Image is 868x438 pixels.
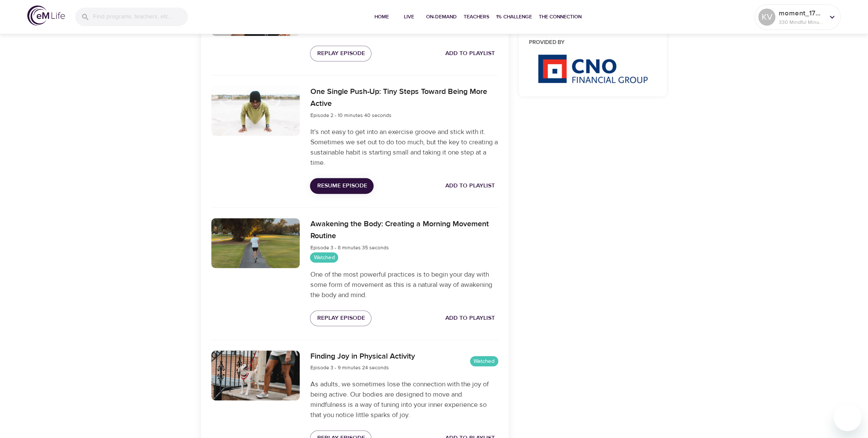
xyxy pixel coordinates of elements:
[496,12,532,21] span: 1% Challenge
[470,357,498,365] span: Watched
[834,404,861,431] iframe: Button to launch messaging window
[779,18,824,26] p: 330 Mindful Minutes
[317,48,365,59] span: Replay Episode
[464,12,489,21] span: Teachers
[310,364,389,371] span: Episode 3 - 9 minutes 24 seconds
[442,310,498,326] button: Add to Playlist
[310,46,371,61] button: Replay Episode
[445,48,495,59] span: Add to Playlist
[442,46,498,61] button: Add to Playlist
[399,12,419,21] span: Live
[310,86,498,111] h6: One Single Push-Up: Tiny Steps Toward Being More Active
[371,12,392,21] span: Home
[445,181,495,191] span: Add to Playlist
[310,178,374,194] button: Resume Episode
[539,12,582,21] span: The Connection
[310,254,338,262] span: Watched
[310,112,391,119] span: Episode 2 - 10 minutes 40 seconds
[426,12,457,21] span: On-Demand
[310,244,389,251] span: Episode 3 - 8 minutes 35 seconds
[310,310,371,326] button: Replay Episode
[310,379,498,420] p: As adults, we sometimes lose the connection with the joy of being active. Our bodies are designed...
[27,6,65,26] img: logo
[442,178,498,194] button: Add to Playlist
[310,127,498,168] p: It's not easy to get into an exercise groove and stick with it. Sometimes we set out to do too mu...
[779,8,824,18] p: moment_1755283842
[310,350,415,363] h6: Finding Joy in Physical Activity
[310,269,498,300] p: One of the most powerful practices is to begin your day with some form of movement as this is a n...
[310,218,498,243] h6: Awakening the Body: Creating a Morning Movement Routine
[538,54,648,83] img: CNO%20logo.png
[529,38,657,47] h6: Provided by
[317,181,367,191] span: Resume Episode
[93,8,188,26] input: Find programs, teachers, etc...
[445,313,495,324] span: Add to Playlist
[758,9,775,26] div: KV
[317,313,365,324] span: Replay Episode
